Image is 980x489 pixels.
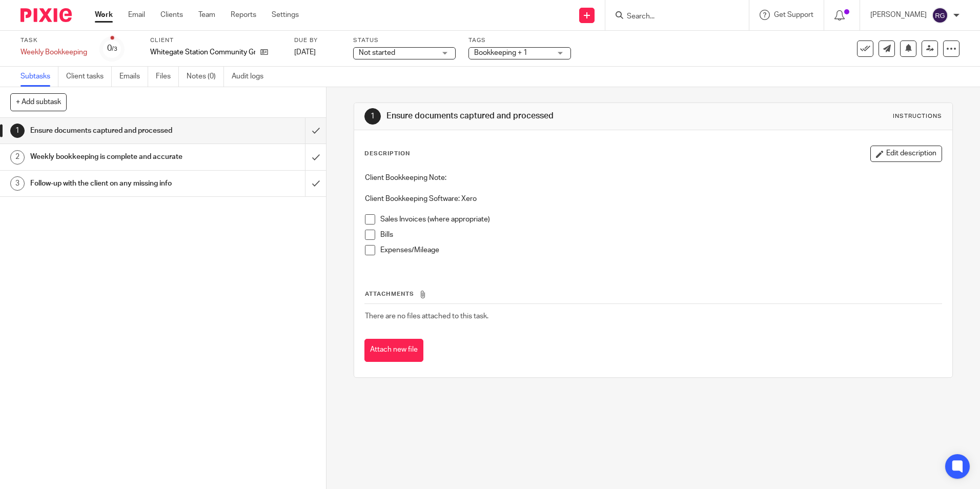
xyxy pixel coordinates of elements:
a: Work [95,10,113,20]
p: Whitegate Station Community Group [150,47,255,57]
small: /3 [112,46,117,52]
span: Get Support [774,11,813,18]
div: 1 [10,124,25,138]
button: Edit description [870,146,942,162]
div: 2 [10,150,25,165]
p: Sales Invoices (where appropriate) [380,214,941,225]
span: Not started [359,49,395,56]
p: [PERSON_NAME] [870,10,927,20]
a: Files [156,67,179,87]
label: Client [150,36,281,45]
label: Status [353,36,456,45]
button: Attach new file [364,339,423,362]
a: Emails [119,67,148,87]
div: 1 [364,108,381,125]
p: Expenses/Mileage [380,245,941,255]
div: 3 [10,176,25,191]
label: Task [21,36,87,45]
img: Pixie [21,8,72,22]
p: Description [364,150,410,158]
p: Client Bookkeeping Software: Xero [365,194,941,204]
h1: Follow-up with the client on any missing info [30,176,207,191]
button: + Add subtask [10,93,67,111]
div: 0 [107,43,117,54]
a: Subtasks [21,67,58,87]
a: Team [198,10,215,20]
a: Client tasks [66,67,112,87]
input: Search [626,12,718,22]
span: Attachments [365,291,414,297]
label: Tags [468,36,571,45]
a: Audit logs [232,67,271,87]
p: Client Bookkeeping Note: [365,173,941,183]
a: Notes (0) [187,67,224,87]
a: Email [128,10,145,20]
label: Due by [294,36,340,45]
a: Reports [231,10,256,20]
p: Bills [380,230,941,240]
a: Clients [160,10,183,20]
h1: Ensure documents captured and processed [30,123,207,138]
a: Settings [272,10,299,20]
span: There are no files attached to this task. [365,313,488,320]
span: Bookkeeping + 1 [474,49,527,56]
span: [DATE] [294,49,316,56]
div: Weekly Bookkeeping [21,47,87,57]
div: Instructions [893,112,942,120]
h1: Ensure documents captured and processed [386,111,675,121]
h1: Weekly bookkeeping is complete and accurate [30,149,207,165]
img: svg%3E [932,7,948,24]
